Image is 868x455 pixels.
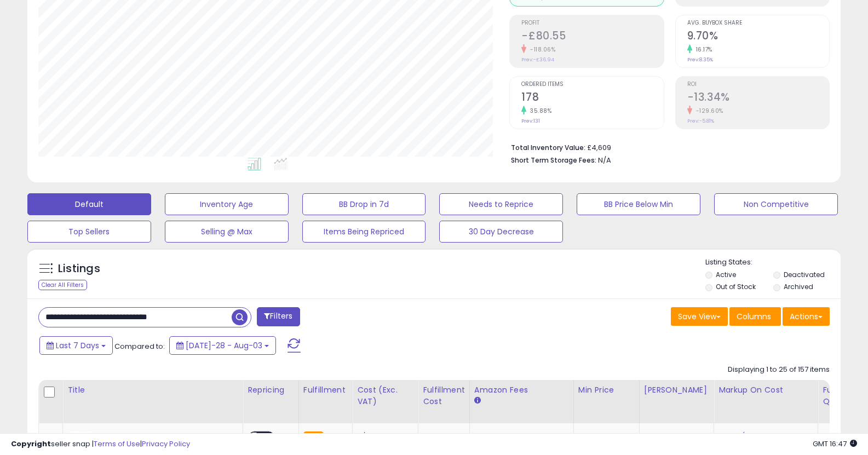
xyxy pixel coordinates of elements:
div: seller snap | | [11,439,190,450]
h2: -13.34% [687,91,829,106]
h2: 178 [521,91,663,106]
button: Items Being Repriced [302,221,426,243]
button: Save View [671,307,728,326]
small: Prev: 8.35% [687,56,713,63]
button: 30 Day Decrease [439,221,563,243]
button: Needs to Reprice [439,193,563,215]
div: Cost (Exc. VAT) [357,384,413,407]
h5: Listings [58,261,100,277]
li: £4,609 [511,140,821,153]
button: Default [27,193,151,215]
div: Min Price [578,384,635,396]
button: BB Drop in 7d [302,193,426,215]
small: -118.06% [526,45,555,54]
small: -129.60% [692,107,723,115]
h2: -£80.55 [521,30,663,44]
div: Clear All Filters [38,280,87,290]
small: Amazon Fees. [474,396,481,406]
button: Actions [783,307,830,326]
button: Top Sellers [27,221,151,243]
span: N/A [598,155,611,165]
div: Title [67,384,238,396]
small: Prev: -5.81% [687,118,714,124]
span: Columns [737,311,771,322]
span: [DATE]-28 - Aug-03 [186,340,262,351]
label: Out of Stock [716,282,756,291]
div: Fulfillable Quantity [823,384,860,407]
button: BB Price Below Min [577,193,700,215]
button: [DATE]-28 - Aug-03 [169,336,276,355]
h2: 9.70% [687,30,829,44]
span: Profit [521,20,663,26]
button: Selling @ Max [165,221,289,243]
th: The percentage added to the cost of goods (COGS) that forms the calculator for Min & Max prices. [714,380,818,423]
label: Deactivated [784,270,825,279]
button: Non Competitive [714,193,838,215]
span: Ordered Items [521,82,663,88]
button: Columns [729,307,781,326]
div: Fulfillment [303,384,348,396]
small: Prev: -£36.94 [521,56,554,63]
div: Amazon Fees [474,384,569,396]
p: Listing States: [705,257,841,268]
button: Last 7 Days [39,336,113,355]
span: ROI [687,82,829,88]
b: Short Term Storage Fees: [511,155,596,165]
div: Repricing [248,384,294,396]
div: Fulfillment Cost [423,384,465,407]
small: Prev: 131 [521,118,540,124]
label: Active [716,270,736,279]
span: Compared to: [114,341,165,352]
label: Archived [784,282,813,291]
a: Privacy Policy [142,439,190,449]
span: Avg. Buybox Share [687,20,829,26]
a: Terms of Use [94,439,140,449]
div: Displaying 1 to 25 of 157 items [728,365,830,375]
button: Filters [257,307,300,326]
small: 16.17% [692,45,712,54]
button: Inventory Age [165,193,289,215]
span: 2025-08-11 16:47 GMT [813,439,857,449]
span: Last 7 Days [56,340,99,351]
strong: Copyright [11,439,51,449]
div: Markup on Cost [718,384,813,396]
small: 35.88% [526,107,551,115]
div: [PERSON_NAME] [644,384,709,396]
b: Total Inventory Value: [511,143,585,152]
